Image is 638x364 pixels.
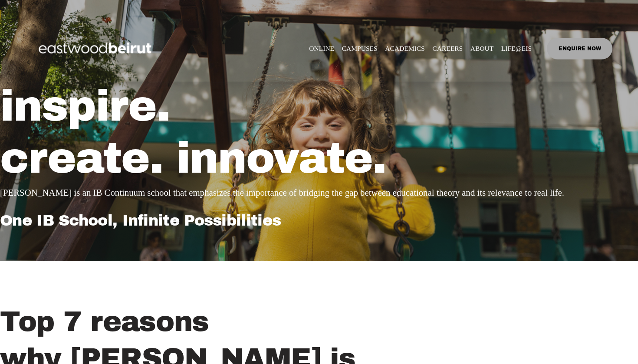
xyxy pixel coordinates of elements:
span: CAMPUSES [342,43,378,55]
a: CAREERS [432,42,463,55]
a: folder dropdown [342,42,378,55]
span: ABOUT [470,43,493,55]
a: folder dropdown [501,42,532,55]
a: folder dropdown [470,42,493,55]
span: ACADEMICS [385,43,424,55]
span: LIFE@EIS [501,43,532,55]
a: ENQUIRE NOW [547,38,612,59]
a: ONLINE [309,42,334,55]
img: EastwoodIS Global Site [26,26,167,71]
a: folder dropdown [385,42,424,55]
